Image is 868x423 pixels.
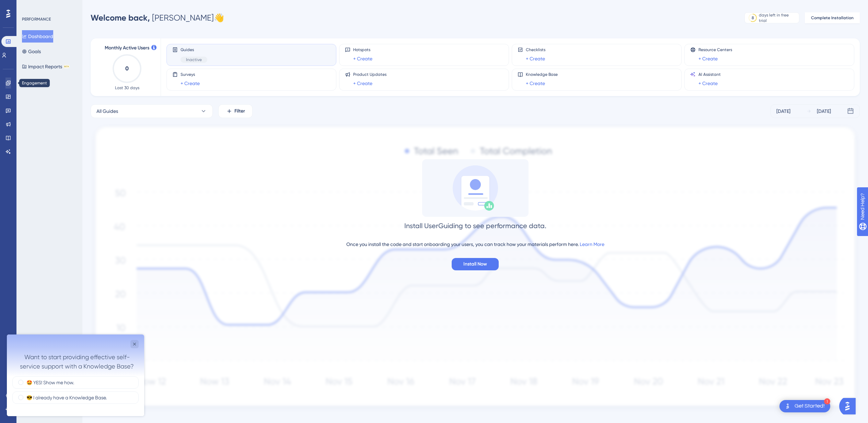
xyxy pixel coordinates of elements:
button: Dashboard [22,30,53,43]
div: Get Started! [795,402,825,410]
span: Install Now [463,260,487,268]
div: Once you install the code and start onboarding your users, you can track how your materials perfo... [346,240,604,248]
span: Surveys [181,72,200,77]
div: [DATE] [817,107,831,115]
span: Need Help? [16,2,43,10]
a: + Create [526,79,545,87]
a: + Create [353,79,372,87]
div: 8 [752,15,754,21]
span: Product Updates [353,72,386,77]
text: 0 [125,65,129,72]
button: Filter [218,104,253,118]
div: BETA [63,65,70,68]
button: Goals [22,45,41,58]
a: + Create [526,55,545,63]
div: 1 [824,398,830,404]
img: 1ec67ef948eb2d50f6bf237e9abc4f97.svg [91,124,860,412]
a: + Create [353,55,372,63]
span: Guides [181,47,207,52]
iframe: UserGuiding Survey [7,334,144,416]
button: All Guides [91,104,213,118]
span: Knowledge Base [526,72,558,77]
div: [DATE] [776,107,790,115]
button: Complete Installation [805,12,860,23]
div: days left in free trial [759,12,797,23]
div: Install UserGuiding to see performance data. [404,221,546,231]
span: Complete Installation [811,15,854,21]
span: Inactive [186,57,202,62]
iframe: UserGuiding AI Assistant Launcher [839,396,860,416]
span: Monthly Active Users [105,44,149,52]
button: Impact ReportsBETA [22,60,70,73]
span: All Guides [96,107,118,115]
a: Learn More [580,242,604,247]
a: + Create [698,55,718,63]
span: Hotspots [353,47,372,52]
div: PERFORMANCE [22,16,51,22]
a: + Create [181,79,200,87]
span: Resource Centers [698,47,732,52]
div: Open Get Started! checklist, remaining modules: 1 [779,400,830,412]
span: Last 30 days [115,85,139,91]
div: [PERSON_NAME] 👋 [91,12,224,23]
button: Install Now [452,258,499,270]
span: Welcome back, [91,13,150,23]
span: AI Assistant [698,72,721,77]
a: + Create [698,79,718,87]
img: launcher-image-alternative-text [784,402,792,410]
span: Filter [234,107,245,115]
span: Checklists [526,47,545,52]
